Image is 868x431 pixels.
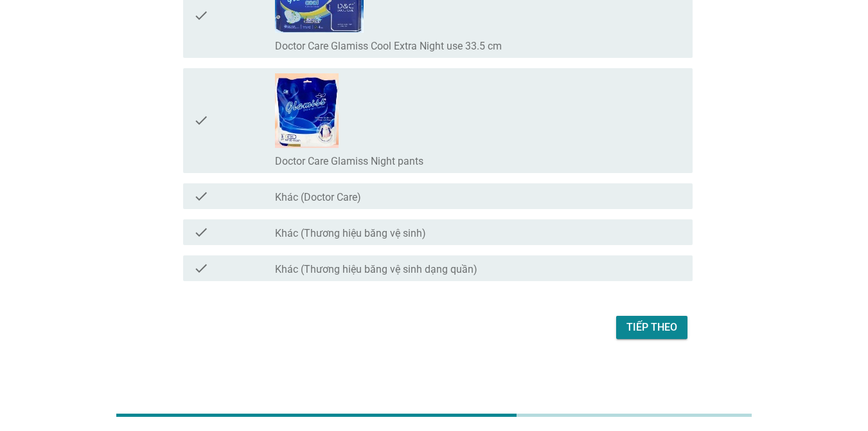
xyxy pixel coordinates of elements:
i: check [193,261,209,276]
label: Doctor Care Glamiss Cool Extra Night use 33.5 cm [275,40,502,53]
i: check [193,73,209,168]
div: Tiếp theo [626,320,677,335]
i: check [193,188,209,204]
label: Khác (Doctor Care) [275,191,361,204]
button: Tiếp theo [616,316,687,339]
label: Khác (Thương hiệu băng vệ sinh dạng quần) [275,263,477,276]
label: Doctor Care Glamiss Night pants [275,155,423,168]
i: check [193,225,209,240]
img: ef439cee-8e3e-4c7d-b839-d23899a5617c-image71.jpeg [275,73,339,148]
label: Khác (Thương hiệu băng vệ sinh) [275,227,426,240]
